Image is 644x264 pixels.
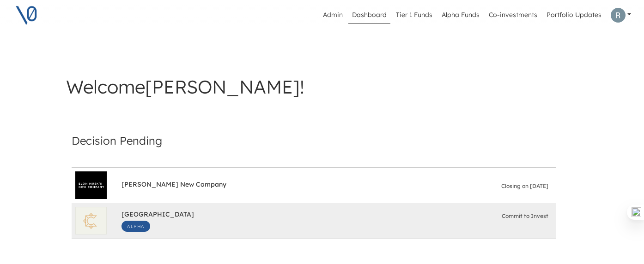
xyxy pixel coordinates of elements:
[122,221,150,232] span: Alpha
[348,6,390,24] a: Dashboard
[543,6,605,24] a: Portfolio Updates
[319,6,346,24] a: Admin
[76,182,106,189] img: Elon Musk's New Company
[502,211,548,221] span: Commit to Invest
[15,4,38,27] img: V0 logo
[611,8,626,23] img: Profile
[122,180,226,191] span: [PERSON_NAME] New Company
[72,131,556,150] h4: Decision Pending
[438,6,483,24] a: Alpha Funds
[632,207,641,217] img: one_i.png
[66,76,578,98] h3: Welcome [PERSON_NAME] !
[485,6,541,24] a: Co-investments
[392,6,436,24] a: Tier 1 Funds
[501,182,548,191] span: Closing on [DATE]
[122,210,194,221] span: [GEOGRAPHIC_DATA]
[76,208,106,234] img: South Park Commons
